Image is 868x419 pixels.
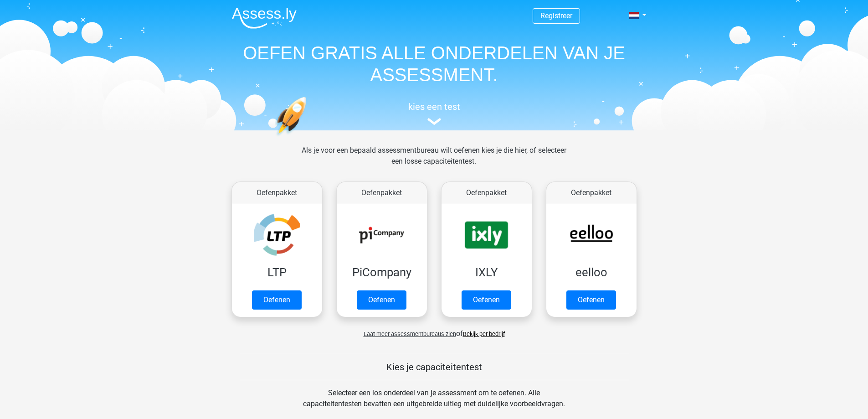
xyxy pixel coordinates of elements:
[540,11,572,20] a: Registreer
[427,118,441,125] img: assessment
[275,97,342,179] img: oefenen
[232,7,297,29] img: Assessly
[225,321,644,339] div: of
[225,101,644,125] a: kies een test
[294,145,574,178] div: Als je voor een bepaald assessmentbureau wilt oefenen kies je die hier, of selecteer een losse ca...
[225,101,644,112] h5: kies een test
[240,362,629,372] h5: Kies je capaciteitentest
[463,331,505,337] a: Bekijk per bedrijf
[252,290,302,310] a: Oefenen
[225,42,644,86] h1: OEFEN GRATIS ALLE ONDERDELEN VAN JE ASSESSMENT.
[462,290,511,310] a: Oefenen
[566,290,616,310] a: Oefenen
[364,331,456,337] span: Laat meer assessmentbureaus zien
[357,290,406,310] a: Oefenen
